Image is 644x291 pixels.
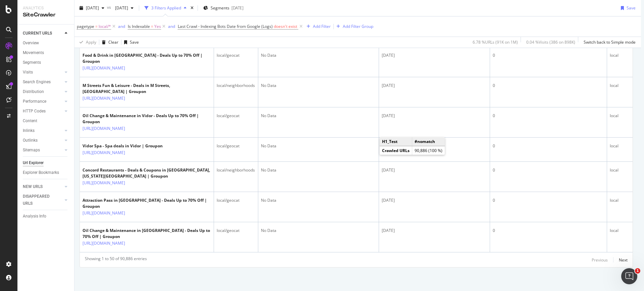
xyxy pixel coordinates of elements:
a: [URL][DOMAIN_NAME] [83,210,125,216]
span: = [151,23,153,29]
button: Save [618,3,636,13]
iframe: Intercom live chat [621,268,637,284]
button: 3 Filters Applied [142,3,189,13]
span: 1 [635,268,640,274]
div: Showing 1 to 50 of 90,886 entries [85,256,147,264]
div: Url Explorer [23,159,44,166]
button: Clear [99,37,118,48]
a: Performance [23,98,63,105]
div: [DATE] [382,197,487,203]
a: Explorer Bookmarks [23,169,69,176]
a: [URL][DOMAIN_NAME] [83,149,125,156]
a: CURRENT URLS [23,30,63,37]
div: 0 [493,83,604,89]
button: and [118,23,125,30]
div: local/neighborhoods [217,83,255,89]
div: local/geocat [217,197,255,203]
div: [DATE] [382,228,487,234]
td: Crawled URLs [380,146,412,155]
div: Oil Change & Maintenance in Vidor - Deals Up to 70% Off | Groupon [83,113,211,125]
button: Save [121,37,139,48]
a: Segments [23,59,69,66]
button: Apply [77,37,96,48]
div: Performance [23,98,46,105]
div: Distribution [23,88,44,95]
button: Segments[DATE] [201,3,246,13]
div: Search Engines [23,79,51,86]
div: Vidor Spa - Spa deals in Vidor | Groupon [83,143,163,149]
div: Previous [592,257,608,263]
span: Segments [211,5,229,11]
div: 3 Filters Applied [151,5,181,11]
button: and [168,23,175,30]
div: Apply [86,39,96,45]
a: Overview [23,40,69,47]
div: local/geocat [217,228,255,234]
div: 0 [493,113,604,119]
span: pagetype [77,23,94,29]
button: Add Filter [304,22,331,31]
span: local/* [99,22,111,31]
div: Clear [108,39,118,45]
a: Sitemaps [23,147,63,154]
div: Visits [23,69,33,76]
div: Save [627,5,636,11]
button: [DATE] [77,3,107,13]
a: DISAPPEARED URLS [23,193,63,207]
div: DISAPPEARED URLS [23,193,57,207]
div: [DATE] [382,52,487,58]
div: No Data [261,167,376,173]
div: Explorer Bookmarks [23,169,59,176]
div: NEW URLS [23,183,43,190]
div: 0 [493,52,604,58]
a: [URL][DOMAIN_NAME] [83,65,125,71]
div: 0 [493,167,604,173]
div: local/neighborhoods [217,167,255,173]
div: 6.78 % URLs ( 91K on 1M ) [473,39,518,45]
div: M Streets Fun & Leisure - Deals in M Streets, [GEOGRAPHIC_DATA] | Groupon [83,83,211,95]
div: Oil Change & Maintenance in [GEOGRAPHIC_DATA] - Deals Up to 70% Off | Groupon [83,228,211,240]
span: = [95,23,98,29]
div: Food & Drink in [GEOGRAPHIC_DATA] - Deals Up to 70% Off | Groupon [83,52,211,64]
a: Movements [23,49,69,56]
span: Yes [154,22,161,31]
button: Next [619,256,628,264]
a: HTTP Codes [23,108,63,115]
a: [URL][DOMAIN_NAME] [83,240,125,247]
div: Switch back to Simple mode [584,39,636,45]
div: [DATE] [382,113,487,119]
a: [URL][DOMAIN_NAME] [83,180,125,186]
div: No Data [261,113,376,119]
a: [URL][DOMAIN_NAME] [83,125,125,132]
div: No Data [261,197,376,203]
div: times [189,5,195,11]
div: local/geocat [217,52,255,58]
td: 90,886 (100 %) [412,146,445,155]
div: 0 [493,197,604,203]
div: 0 [493,143,604,149]
div: [DATE] [382,167,487,173]
div: No Data [261,52,376,58]
a: Content [23,117,69,125]
div: Movements [23,49,44,56]
button: Switch back to Simple mode [581,37,636,48]
span: Last Crawl - Indexing Bots Date from Google (Logs) [178,23,273,29]
div: Sitemaps [23,147,40,154]
div: Concord Restaurants - Deals & Coupons in [GEOGRAPHIC_DATA], [US_STATE][GEOGRAPHIC_DATA] | Groupon [83,167,211,179]
a: Distribution [23,88,63,95]
span: 2025 Sep. 21st [86,5,99,11]
div: Analysis Info [23,213,46,220]
button: Previous [592,256,608,264]
div: Content [23,117,37,125]
td: H1_Test [380,137,412,146]
a: Inlinks [23,127,63,134]
div: Add Filter Group [343,23,373,29]
div: Save [130,39,139,45]
div: local/geocat [217,143,255,149]
button: Add Filter Group [334,22,373,31]
div: [DATE] [231,5,244,11]
div: 0.04 % Visits ( 386 on 898K ) [526,39,575,45]
div: Segments [23,59,41,66]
